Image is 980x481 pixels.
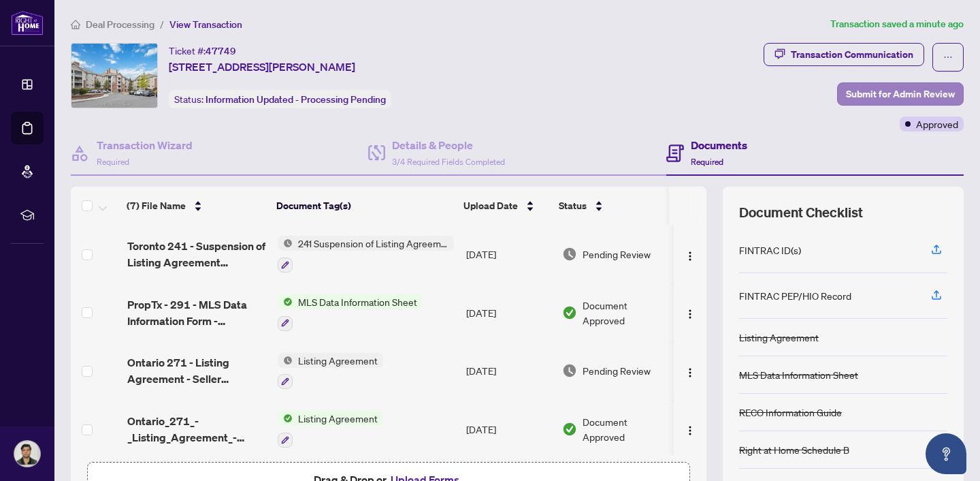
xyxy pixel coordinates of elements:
[293,236,454,251] span: 241 Suspension of Listing Agreement - Authority to Offer for Sale
[169,18,242,31] span: View Transaction
[739,367,858,382] div: MLS Data Information Sheet
[278,353,293,368] img: Status Icon
[278,294,423,331] button: Status IconMLS Data Information Sheet
[463,198,518,213] span: Upload Date
[739,243,801,258] div: FINTRAC ID(s)
[206,93,386,106] span: Information Updated - Processing Pending
[278,411,293,426] img: Status Icon
[926,433,966,474] button: Open asap
[127,354,267,387] span: Ontario 271 - Listing Agreement - Seller Designated Representation Agreement - Authority to Offer...
[791,44,913,65] div: Transaction Communication
[278,353,383,390] button: Status IconListing Agreement
[837,82,964,106] button: Submit for Admin Review
[293,411,383,426] span: Listing Agreement
[830,16,964,32] article: Transaction saved a minute ago
[562,422,577,437] img: Document Status
[127,238,267,270] span: Toronto 241 - Suspension of Listing Agreement Authority to Offer for Sale EXECUTED 1.pdf
[916,117,958,131] span: Approved
[739,442,849,457] div: Right at Home Schedule B
[461,342,557,401] td: [DATE]
[846,83,955,105] span: Submit for Admin Review
[392,157,505,167] span: 3/4 Required Fields Completed
[562,305,577,320] img: Document Status
[764,43,924,66] button: Transaction Communication
[71,20,80,29] span: home
[121,187,271,225] th: (7) File Name
[14,441,40,467] img: Profile Icon
[685,251,696,262] img: Logo
[461,283,557,342] td: [DATE]
[685,425,696,436] img: Logo
[97,137,193,153] h4: Transaction Wizard
[583,247,651,262] span: Pending Review
[160,16,164,32] li: /
[739,288,851,303] div: FINTRAC PEP/HIO Record
[461,400,557,459] td: [DATE]
[97,157,129,167] span: Required
[583,363,651,378] span: Pending Review
[691,157,723,167] span: Required
[739,405,842,420] div: RECO Information Guide
[562,247,577,262] img: Document Status
[943,52,953,62] span: ellipsis
[127,198,186,213] span: (7) File Name
[278,294,293,309] img: Status Icon
[169,90,391,108] div: Status:
[11,10,44,35] img: logo
[739,203,863,222] span: Document Checklist
[278,236,454,273] button: Status Icon241 Suspension of Listing Agreement - Authority to Offer for Sale
[86,18,154,31] span: Deal Processing
[169,59,355,75] span: [STREET_ADDRESS][PERSON_NAME]
[271,187,458,225] th: Document Tag(s)
[691,137,747,153] h4: Documents
[71,44,157,108] img: IMG-E12332118_1.jpg
[679,302,701,324] button: Logo
[739,330,819,345] div: Listing Agreement
[685,309,696,320] img: Logo
[127,413,267,446] span: Ontario_271_-_Listing_Agreement_-_Seller_Designated_Representation_Agreement_-_Authority_to_Offer...
[127,296,267,329] span: PropTx - 291 - MLS Data Information Form - Condo_Co-op_Co-Ownership_Time Share - Sale.pdf
[553,187,669,225] th: Status
[278,411,383,448] button: Status IconListing Agreement
[679,418,701,440] button: Logo
[583,414,668,444] span: Document Approved
[458,187,553,225] th: Upload Date
[461,225,557,283] td: [DATE]
[679,243,701,265] button: Logo
[293,294,423,309] span: MLS Data Information Sheet
[583,298,668,328] span: Document Approved
[278,236,293,251] img: Status Icon
[685,367,696,378] img: Logo
[293,353,383,368] span: Listing Agreement
[392,137,505,153] h4: Details & People
[169,43,236,59] div: Ticket #:
[206,45,236,57] span: 47749
[562,363,577,378] img: Document Status
[559,198,587,213] span: Status
[679,360,701,382] button: Logo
